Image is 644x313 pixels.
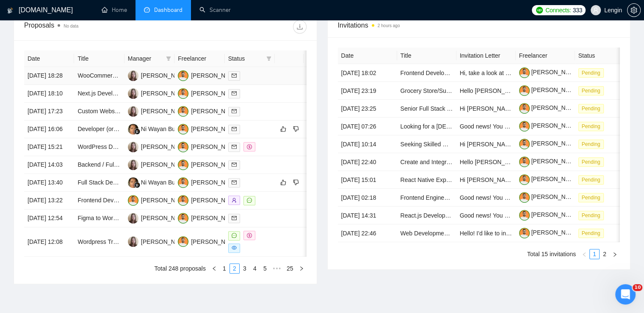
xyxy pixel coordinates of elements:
img: NB [128,142,138,152]
div: [PERSON_NAME] [141,106,190,116]
td: Backend / Fullstack Developer for AI SaaS MVP [74,156,124,174]
div: Ni Wayan Budiarti [141,124,188,134]
a: Frontend Engineer (React) - Build the OS for Content! [401,194,542,201]
span: dollar [247,233,252,238]
td: [DATE] 22:40 [338,153,397,171]
div: Proposals [24,20,165,34]
a: Full Stack Developer for AI-Powered Real-Time Chat Platform [77,179,240,186]
td: [DATE] 12:54 [24,210,74,227]
img: c1NLmzrk-0pBZjOo1nLSJnOz0itNHKTdmMHAt8VIsLFzaWqqsJDJtcFyV3OYvrqgu3 [519,139,530,149]
img: TM [178,159,188,170]
td: [DATE] 17:23 [24,103,74,120]
a: NB[PERSON_NAME] [128,238,190,245]
div: [PERSON_NAME] [191,71,240,80]
img: NW [128,124,138,134]
a: Wordpress Travel Website Development [77,238,183,245]
img: TM [178,195,188,206]
span: eye [232,245,237,250]
a: 3 [240,264,249,273]
button: setting [627,3,641,17]
img: TM [128,195,138,206]
a: [PERSON_NAME] [519,158,580,165]
a: Grocery Store/Supermarket Website Developer [401,87,525,94]
td: [DATE] 14:31 [338,207,397,224]
span: user-add [232,198,237,203]
li: 2 [600,249,610,259]
div: [PERSON_NAME] [191,213,240,223]
td: Senior Full Stack Developer [397,100,456,117]
img: NB [128,70,138,81]
a: WordPress Developer (Part-Time / Project Basis) [77,143,206,150]
a: Pending [578,212,607,218]
span: Connects: [545,6,571,15]
a: Pending [578,229,607,236]
span: like [280,126,286,132]
div: [PERSON_NAME] [191,89,240,98]
span: mail [232,91,237,96]
img: TM [178,142,188,152]
td: WooCommerce Developer [74,67,124,85]
a: [PERSON_NAME] [519,69,580,75]
td: [DATE] 22:46 [338,224,397,242]
button: like [278,124,288,134]
button: dislike [291,124,301,134]
a: Pending [578,158,607,165]
td: [DATE] 10:14 [338,135,397,153]
span: Pending [578,122,604,131]
td: [DATE] 23:19 [338,82,397,100]
img: c1NLmzrk-0pBZjOo1nLSJnOz0itNHKTdmMHAt8VIsLFzaWqqsJDJtcFyV3OYvrqgu3 [519,103,530,114]
span: 333 [572,6,582,15]
td: Full Stack Developer for AI-Powered Real-Time Chat Platform [74,174,124,192]
span: Invitations [338,20,620,31]
a: [PERSON_NAME] [519,140,580,147]
span: 10 [633,284,642,291]
a: Senior Full Stack Developer [401,105,474,112]
th: Title [397,48,456,64]
span: mail [232,215,237,221]
div: [PERSON_NAME] [141,196,190,205]
li: 25 [284,263,296,274]
a: 4 [250,264,260,273]
a: NB[PERSON_NAME] [128,107,190,114]
span: mail [232,126,237,131]
td: Looking for a FE dev to build a clickable prototype [397,117,456,135]
td: Frontend Developer (React/Next) [74,192,124,210]
a: [PERSON_NAME] [519,87,580,93]
a: Frontend Developer (React/Next) [401,70,488,76]
td: React.js Developer for Community Platform (Discourse Expertise) [397,207,456,224]
th: Date [338,48,397,64]
td: [DATE] 18:28 [24,67,74,85]
a: Pending [578,87,607,94]
td: React Native Expert for AI-Powered Pregnancy App (3D Avatar + AR) [397,171,456,189]
span: Pending [578,193,604,202]
th: Freelancer [516,48,575,64]
span: like [280,179,286,186]
img: c1NLmzrk-0pBZjOo1nLSJnOz0itNHKTdmMHAt8VIsLFzaWqqsJDJtcFyV3OYvrqgu3 [519,67,530,78]
a: Pending [578,176,607,183]
span: right [299,266,304,271]
span: right [612,252,617,257]
span: Pending [578,104,604,113]
button: right [296,263,307,274]
img: logo [7,4,13,17]
a: [PERSON_NAME] [519,193,580,200]
span: filter [266,56,271,61]
span: Pending [578,157,604,167]
a: 1 [590,249,599,259]
th: Title [74,50,124,67]
span: Pending [578,211,604,220]
a: TM[PERSON_NAME] [178,238,240,245]
div: [PERSON_NAME] [191,178,240,187]
td: [DATE] 02:18 [338,189,397,207]
img: NB [128,106,138,117]
img: TM [178,236,188,247]
li: 2 [229,263,240,274]
a: Backend / Fullstack Developer for AI SaaS MVP [77,161,204,168]
div: [PERSON_NAME] [191,124,240,134]
span: Pending [578,175,604,184]
button: right [610,249,620,259]
img: TM [178,88,188,99]
li: 1 [589,249,600,259]
a: homeHome [102,6,127,14]
td: [DATE] 15:01 [338,171,397,189]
